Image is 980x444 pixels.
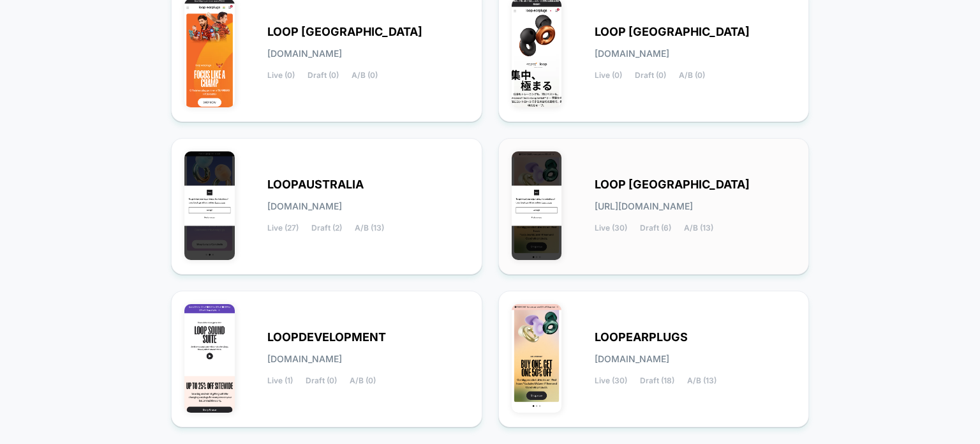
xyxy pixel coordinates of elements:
img: LOOP_UNITED_STATES [512,151,562,260]
span: Live (30) [595,376,627,385]
span: Draft (18) [640,376,674,385]
span: LOOP [GEOGRAPHIC_DATA] [267,27,422,36]
span: LOOPAUSTRALIA [267,180,364,189]
img: LOOPAUSTRALIA [184,151,235,260]
span: A/B (13) [355,224,384,233]
span: Draft (2) [311,224,342,233]
img: LOOPDEVELOPMENT [184,304,235,413]
span: Live (30) [595,224,627,233]
img: LOOPEARPLUGS [512,304,562,413]
span: Draft (6) [640,224,671,233]
span: Live (27) [267,224,299,233]
span: A/B (0) [352,71,378,80]
span: [URL][DOMAIN_NAME] [595,202,693,211]
span: [DOMAIN_NAME] [267,49,342,58]
span: Live (1) [267,376,293,385]
span: A/B (0) [350,376,376,385]
span: Draft (0) [308,71,339,80]
span: A/B (13) [684,224,713,233]
span: [DOMAIN_NAME] [595,355,669,364]
span: LOOP [GEOGRAPHIC_DATA] [595,27,750,36]
span: Draft (0) [306,376,337,385]
span: LOOP [GEOGRAPHIC_DATA] [595,180,750,189]
span: LOOPEARPLUGS [595,333,688,342]
span: LOOPDEVELOPMENT [267,333,386,342]
span: Draft (0) [635,71,666,80]
span: [DOMAIN_NAME] [595,49,669,58]
span: Live (0) [267,71,295,80]
span: [DOMAIN_NAME] [267,355,342,364]
span: [DOMAIN_NAME] [267,202,342,211]
span: A/B (13) [687,376,716,385]
span: A/B (0) [679,71,705,80]
span: Live (0) [595,71,622,80]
